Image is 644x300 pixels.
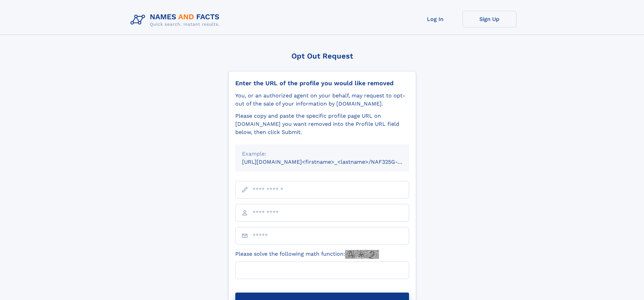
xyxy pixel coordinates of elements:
[242,150,402,158] div: Example:
[235,79,409,87] div: Enter the URL of the profile you would like removed
[235,250,379,259] label: Please solve the following math function:
[128,11,225,29] img: Logo Names and Facts
[408,11,462,27] a: Log In
[228,52,416,60] div: Opt Out Request
[242,159,422,165] small: [URL][DOMAIN_NAME]<firstname>_<lastname>/NAF325G-xxxxxxxx
[462,11,517,27] a: Sign Up
[235,112,409,136] div: Please copy and paste the specific profile page URL on [DOMAIN_NAME] you want removed into the Pr...
[235,92,409,108] div: You, or an authorized agent on your behalf, may request to opt-out of the sale of your informatio...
